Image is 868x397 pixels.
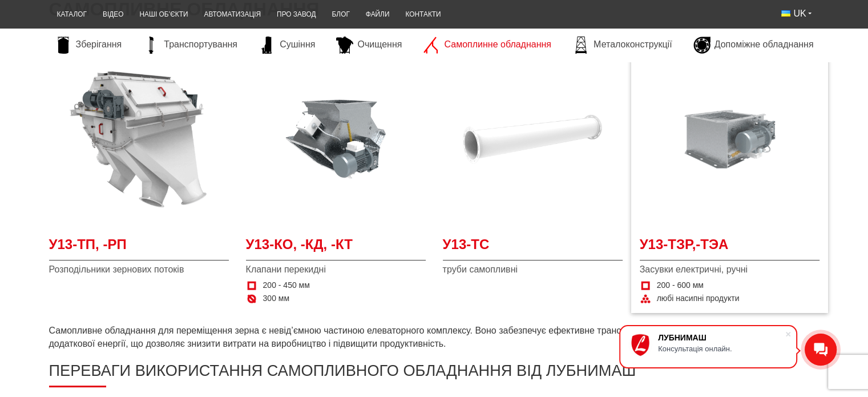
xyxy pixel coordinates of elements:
[357,38,402,51] span: Очищення
[594,38,672,51] span: Металоконструкції
[781,10,790,17] img: Українська
[49,324,819,350] p: Самопливне обладнання для переміщення зерна є невід’ємною частиною елеваторного комплексу. Воно з...
[330,37,407,54] a: Очищення
[131,3,196,26] a: Наші об’єкти
[253,37,321,54] a: Сушіння
[324,3,357,26] a: Блог
[269,3,324,26] a: Про завод
[657,293,740,304] span: любі насипні продукти
[196,3,269,26] a: Автоматизація
[658,333,785,342] div: ЛУБНИМАШ
[246,263,426,276] span: Клапани перекидні
[49,362,819,387] h2: Переваги використання самопливного обладнання від Лубнимаш
[640,235,819,260] a: У13-ТЗР,-ТЭА
[773,3,819,24] button: UK
[444,38,551,51] span: Самоплинне обладнання
[137,37,243,54] a: Транспортування
[397,3,449,26] a: Контакти
[640,263,819,276] span: Засувки електричні, ручні
[49,235,229,260] a: У13-ТП, -РП
[657,280,704,291] span: 200 - 600 мм
[246,235,426,260] a: У13-КО, -КД, -КТ
[49,37,128,54] a: Зберігання
[280,38,315,51] span: Сушіння
[49,3,95,26] a: Каталог
[793,7,806,20] span: UK
[76,38,122,51] span: Зберігання
[443,235,623,260] a: У13-ТС
[567,37,677,54] a: Металоконструкції
[658,344,785,353] div: Консультація онлайн.
[95,3,131,26] a: Відео
[688,37,819,54] a: Допоміжне обладнання
[263,293,290,304] span: 300 мм
[49,263,229,276] span: Розподільники зернових потоків
[358,3,398,26] a: Файли
[263,280,310,291] span: 200 - 450 мм
[714,38,814,51] span: Допоміжне обладнання
[164,38,237,51] span: Транспортування
[443,263,623,276] span: труби самопливні
[417,37,556,54] a: Самоплинне обладнання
